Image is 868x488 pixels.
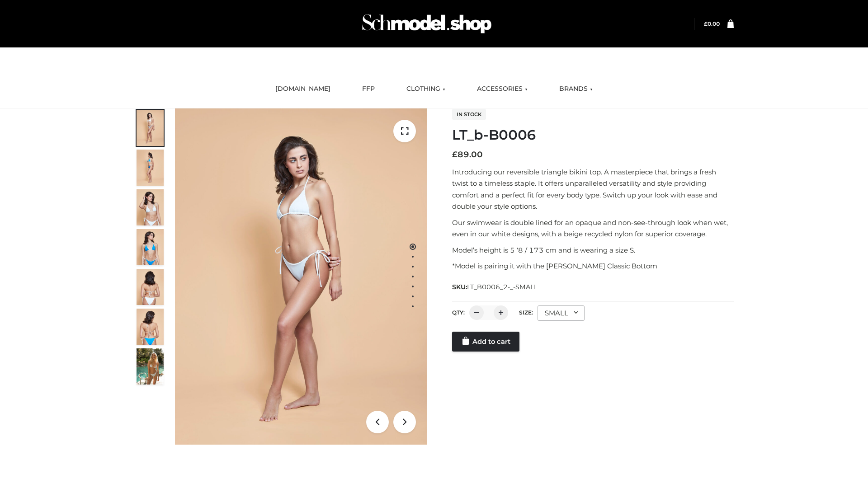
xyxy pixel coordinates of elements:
p: Our swimwear is double lined for an opaque and non-see-through look when wet, even in our white d... [452,217,734,240]
a: BRANDS [552,79,599,99]
p: Introducing our reversible triangle bikini top. A masterpiece that brings a fresh twist to a time... [452,166,734,212]
img: ArielClassicBikiniTop_CloudNine_AzureSky_OW114ECO_2-scaled.jpg [137,150,164,186]
span: £ [704,20,708,27]
bdi: 89.00 [452,150,483,160]
a: [DOMAIN_NAME] [269,79,337,99]
a: £0.00 [704,20,720,27]
h1: LT_b-B0006 [452,127,734,143]
span: LT_B0006_2-_-SMALL [467,283,538,291]
p: *Model is pairing it with the [PERSON_NAME] Classic Bottom [452,260,734,272]
label: QTY: [452,309,465,316]
img: ArielClassicBikiniTop_CloudNine_AzureSky_OW114ECO_1 [175,108,427,445]
span: £ [452,150,458,160]
img: ArielClassicBikiniTop_CloudNine_AzureSky_OW114ECO_8-scaled.jpg [137,309,164,345]
img: ArielClassicBikiniTop_CloudNine_AzureSky_OW114ECO_7-scaled.jpg [137,269,164,305]
div: SMALL [538,305,585,321]
img: Arieltop_CloudNine_AzureSky2.jpg [137,348,164,385]
img: ArielClassicBikiniTop_CloudNine_AzureSky_OW114ECO_4-scaled.jpg [137,229,164,265]
label: Size: [519,309,533,316]
img: ArielClassicBikiniTop_CloudNine_AzureSky_OW114ECO_1-scaled.jpg [137,110,164,146]
a: FFP [355,79,382,99]
a: Add to cart [452,332,519,352]
a: ACCESSORIES [470,79,534,99]
img: Schmodel Admin 964 [359,6,495,42]
img: ArielClassicBikiniTop_CloudNine_AzureSky_OW114ECO_3-scaled.jpg [137,189,164,225]
span: In stock [452,109,486,120]
a: CLOTHING [400,79,452,99]
span: SKU: [452,282,538,292]
bdi: 0.00 [704,20,720,27]
p: Model’s height is 5 ‘8 / 173 cm and is wearing a size S. [452,244,734,256]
